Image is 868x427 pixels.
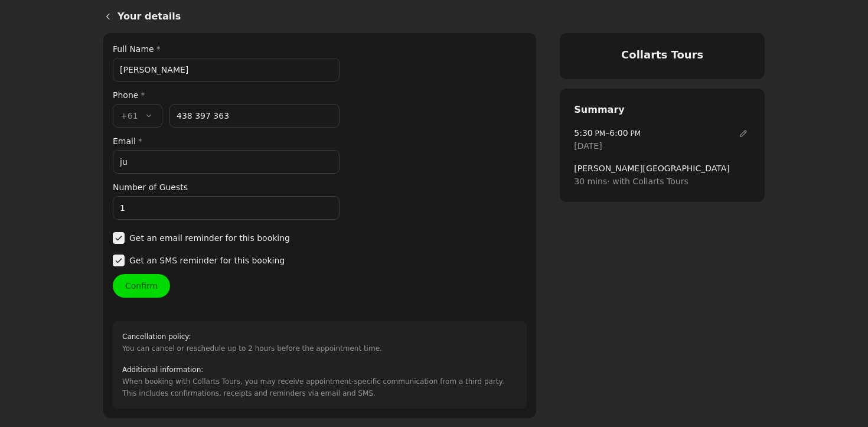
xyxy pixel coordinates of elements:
[574,175,750,188] span: 30 mins · with Collarts Tours
[736,126,750,141] span: ​
[122,331,382,354] div: You can cancel or reschedule up to 2 hours before the appointment time.
[118,9,765,24] h1: Your details
[113,89,340,102] div: Phone
[113,181,340,194] label: Number of Guests
[113,274,170,298] button: Confirm
[122,331,382,343] h2: Cancellation policy :
[122,364,517,399] div: When booking with Collarts Tours, you may receive appointment-specific communication from a third...
[113,254,125,267] span: ​
[122,364,517,376] h2: Additional information :
[574,47,750,63] h4: Collarts Tours
[129,254,285,267] span: Get an SMS reminder for this booking
[574,103,750,117] h2: Summary
[628,129,641,138] span: PM
[113,232,125,245] span: ​
[574,162,750,175] span: [PERSON_NAME][GEOGRAPHIC_DATA]
[574,139,602,152] span: [DATE]
[574,128,592,138] span: 5:30
[736,126,750,141] button: Edit date and time
[593,129,605,138] span: PM
[609,128,628,138] span: 6:00
[129,232,290,245] span: Get an email reminder for this booking
[113,104,162,128] button: +61
[574,126,641,139] span: –
[113,43,340,56] label: Full Name
[113,135,340,148] label: Email
[94,2,118,31] a: Back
